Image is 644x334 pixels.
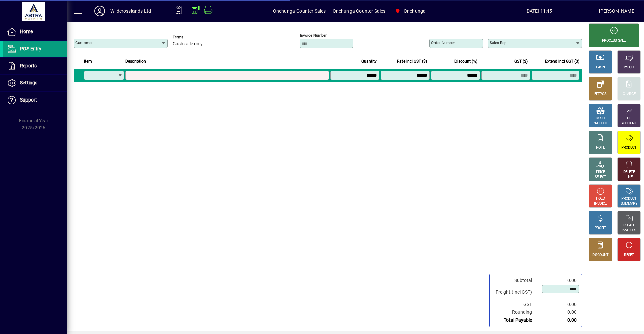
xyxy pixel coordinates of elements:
[623,170,635,175] div: DELETE
[596,170,605,175] div: PRICE
[75,40,93,45] mat-label: Customer
[490,40,506,45] mat-label: Sales rep
[539,316,579,324] td: 0.00
[20,80,37,85] span: Settings
[539,277,579,284] td: 0.00
[622,228,636,233] div: INVOICES
[623,223,635,228] div: RECALL
[492,308,539,316] td: Rounding
[20,97,37,103] span: Support
[592,253,608,258] div: DISCOUNT
[539,308,579,316] td: 0.00
[596,65,605,70] div: CASH
[431,40,455,45] mat-label: Order number
[173,41,203,47] span: Cash sale only
[514,58,528,65] span: GST ($)
[621,121,637,126] div: ACCOUNT
[596,196,605,201] div: HOLD
[621,145,636,150] div: PRODUCT
[594,201,606,206] div: INVOICE
[361,58,377,65] span: Quantity
[623,92,636,97] div: CHARGE
[84,58,92,65] span: Item
[621,196,636,201] div: PRODUCT
[599,6,636,16] div: [PERSON_NAME]
[595,226,606,231] div: PROFIT
[20,29,33,34] span: Home
[624,253,634,258] div: RESET
[539,300,579,308] td: 0.00
[3,23,67,40] a: Home
[492,277,539,284] td: Subtotal
[545,58,579,65] span: Extend incl GST ($)
[3,75,67,91] a: Settings
[20,63,37,68] span: Reports
[333,6,386,16] span: Onehunga Counter Sales
[125,58,146,65] span: Description
[273,6,326,16] span: Onehunga Counter Sales
[595,175,606,180] div: SELECT
[593,121,608,126] div: PRODUCT
[397,58,427,65] span: Rate incl GST ($)
[20,46,41,51] span: POS Entry
[627,116,631,121] div: GL
[3,58,67,74] a: Reports
[594,92,607,97] div: EFTPOS
[621,201,637,206] div: SUMMARY
[626,175,632,180] div: LINE
[110,6,151,16] div: Wildcrosslands Ltd
[623,65,635,70] div: CHEQUE
[492,284,539,300] td: Freight (Incl GST)
[492,300,539,308] td: GST
[89,5,110,17] button: Profile
[602,38,626,43] div: PROCESS SALE
[492,316,539,324] td: Total Payable
[596,145,605,150] div: NOTE
[300,33,327,38] mat-label: Invoice number
[596,116,604,121] div: MISC
[454,58,477,65] span: Discount (%)
[404,6,426,16] span: Onehunga
[478,6,599,16] span: [DATE] 11:45
[392,5,428,17] span: Onehunga
[3,92,67,109] a: Support
[173,35,213,39] span: Terms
